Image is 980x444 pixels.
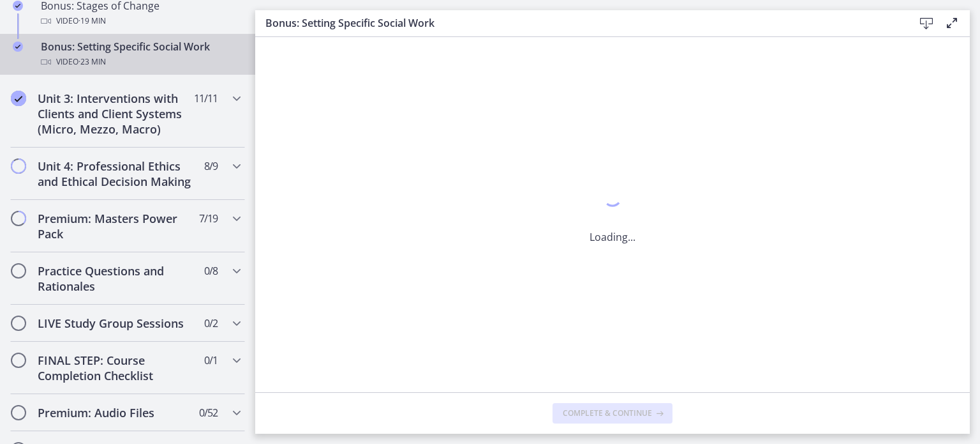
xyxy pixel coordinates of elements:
[590,185,635,214] div: 1
[38,91,193,137] h2: Unit 3: Interventions with Clients and Client Systems (Micro, Mezzo, Macro)
[204,353,218,368] span: 0 / 1
[265,15,893,31] h3: Bonus: Setting Specific Social Work
[38,263,193,294] h2: Practice Questions and Rationales
[204,158,218,174] span: 8 / 9
[13,42,23,52] i: Completed
[38,353,193,383] h2: FINAL STEP: Course Completion Checklist
[590,229,635,245] p: Loading...
[78,54,106,70] span: · 23 min
[41,39,240,70] div: Bonus: Setting Specific Social Work
[38,211,193,241] h2: Premium: Masters Power Pack
[41,54,240,70] div: Video
[204,263,218,279] span: 0 / 8
[38,405,193,420] h2: Premium: Audio Files
[199,405,218,420] span: 0 / 52
[13,1,23,11] i: Completed
[78,13,106,29] span: · 19 min
[563,408,652,418] span: Complete & continue
[38,316,193,331] h2: LIVE Study Group Sessions
[194,91,218,106] span: 11 / 11
[199,211,218,226] span: 7 / 19
[38,158,193,189] h2: Unit 4: Professional Ethics and Ethical Decision Making
[204,316,218,331] span: 0 / 2
[553,403,672,424] button: Complete & continue
[41,13,240,29] div: Video
[11,91,26,106] i: Completed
